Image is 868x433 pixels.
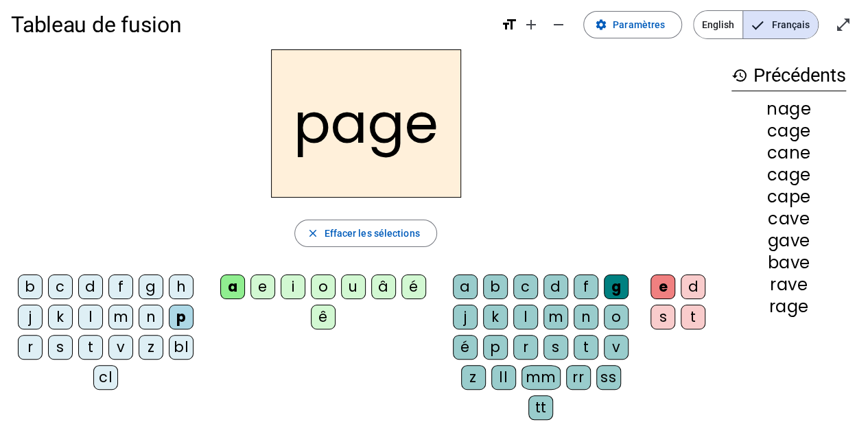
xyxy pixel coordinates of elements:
[731,189,846,205] div: cape
[108,274,133,299] div: f
[453,274,478,299] div: a
[693,10,819,39] mat-button-toggle-group: Language selection
[596,365,621,390] div: ss
[139,274,163,299] div: g
[681,274,705,299] div: d
[491,365,516,390] div: ll
[604,305,629,329] div: o
[501,16,517,33] mat-icon: format_size
[731,123,846,139] div: cage
[281,274,305,299] div: i
[550,16,567,33] mat-icon: remove
[694,11,742,38] span: English
[108,335,133,360] div: v
[401,274,426,299] div: é
[483,335,508,360] div: p
[48,305,73,329] div: k
[453,305,478,329] div: j
[731,211,846,227] div: cave
[731,277,846,293] div: rave
[613,16,665,33] span: Paramètres
[543,274,568,299] div: d
[483,274,508,299] div: b
[731,67,748,84] mat-icon: history
[513,305,538,329] div: l
[513,335,538,360] div: r
[311,305,336,329] div: ê
[483,305,508,329] div: k
[574,305,598,329] div: n
[574,335,598,360] div: t
[731,60,846,91] h3: Précédents
[681,305,705,329] div: t
[341,274,366,299] div: u
[604,335,629,360] div: v
[139,305,163,329] div: n
[169,274,193,299] div: h
[604,274,629,299] div: g
[523,16,539,33] mat-icon: add
[250,274,275,299] div: e
[595,19,607,31] mat-icon: settings
[453,335,478,360] div: é
[18,335,43,360] div: r
[271,49,461,198] h2: page
[543,305,568,329] div: m
[169,305,193,329] div: p
[78,274,103,299] div: d
[517,11,545,38] button: Augmenter la taille de la police
[731,101,846,117] div: nage
[108,305,133,329] div: m
[830,11,857,38] button: Entrer en plein écran
[324,225,419,242] span: Effacer les sélections
[78,305,103,329] div: l
[48,335,73,360] div: s
[731,145,846,161] div: cane
[528,395,553,420] div: tt
[583,11,682,38] button: Paramètres
[48,274,73,299] div: c
[543,335,568,360] div: s
[650,305,675,329] div: s
[731,299,846,315] div: rage
[139,335,163,360] div: z
[294,220,436,247] button: Effacer les sélections
[731,233,846,249] div: gave
[521,365,561,390] div: mm
[461,365,486,390] div: z
[93,365,118,390] div: cl
[18,305,43,329] div: j
[545,11,572,38] button: Diminuer la taille de la police
[513,274,538,299] div: c
[220,274,245,299] div: a
[731,255,846,271] div: bave
[306,227,318,239] mat-icon: close
[566,365,591,390] div: rr
[78,335,103,360] div: t
[650,274,675,299] div: e
[18,274,43,299] div: b
[169,335,193,360] div: bl
[574,274,598,299] div: f
[311,274,336,299] div: o
[835,16,852,33] mat-icon: open_in_full
[371,274,396,299] div: â
[743,11,818,38] span: Français
[731,167,846,183] div: cage
[11,3,490,47] h1: Tableau de fusion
